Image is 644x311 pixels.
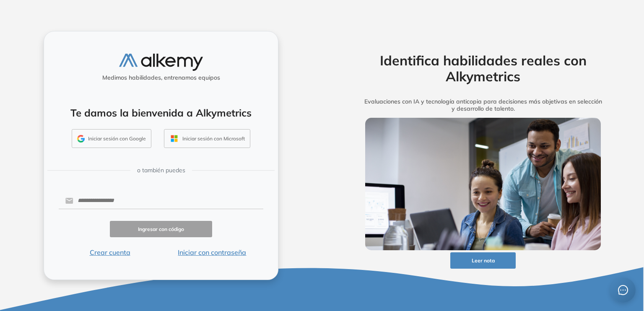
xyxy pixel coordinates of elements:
[169,134,179,143] img: OUTLOOK_ICON
[352,98,614,112] h5: Evaluaciones con IA y tecnología anticopia para decisiones más objetivas en selección y desarroll...
[59,247,161,257] button: Crear cuenta
[450,252,516,269] button: Leer nota
[352,52,614,85] h2: Identifica habilidades reales con Alkymetrics
[164,129,250,148] button: Iniciar sesión con Microsoft
[110,221,212,237] button: Ingresar con código
[77,135,85,143] img: GMAIL_ICON
[602,271,644,311] iframe: Chat Widget
[365,118,601,250] img: img-more-info
[602,271,644,311] div: Widget de chat
[119,54,203,71] img: logo-alkemy
[72,129,151,148] button: Iniciar sesión con Google
[161,247,263,257] button: Iniciar con contraseña
[55,107,267,119] h4: Te damos la bienvenida a Alkymetrics
[137,166,185,175] span: o también puedes
[47,74,275,81] h5: Medimos habilidades, entrenamos equipos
